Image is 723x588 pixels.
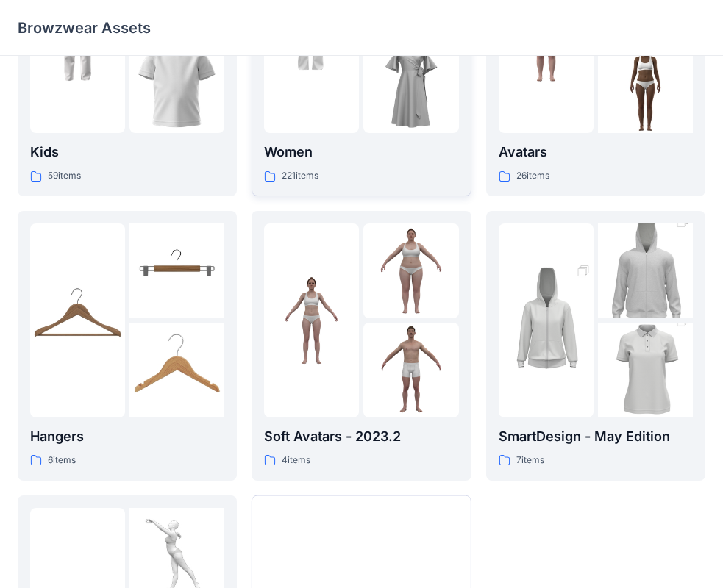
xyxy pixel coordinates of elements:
a: folder 1folder 2folder 3Hangers6items [18,211,237,481]
p: 4 items [282,453,310,468]
a: folder 1folder 2folder 3Soft Avatars - 2023.24items [252,211,471,481]
p: Women [264,142,458,162]
img: folder 3 [598,38,693,133]
p: 6 items [48,453,76,468]
p: 221 items [282,168,318,184]
p: Hangers [30,426,224,447]
a: folder 1folder 2folder 3SmartDesign - May Edition7items [486,211,705,481]
img: folder 2 [598,200,693,343]
img: folder 1 [30,273,125,367]
p: SmartDesign - May Edition [499,426,693,447]
img: folder 3 [363,323,458,417]
img: folder 3 [598,299,693,442]
img: folder 2 [129,223,224,318]
img: folder 3 [363,38,458,133]
img: folder 2 [363,223,458,318]
p: 59 items [48,168,81,184]
p: Soft Avatars - 2023.2 [264,426,458,447]
p: Kids [30,142,224,162]
img: folder 1 [264,273,359,367]
img: folder 1 [499,249,594,392]
img: folder 3 [129,323,224,417]
p: Avatars [499,142,693,162]
p: 7 items [516,453,544,468]
img: folder 3 [129,38,224,133]
p: Browzwear Assets [18,18,151,38]
p: 26 items [516,168,549,184]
